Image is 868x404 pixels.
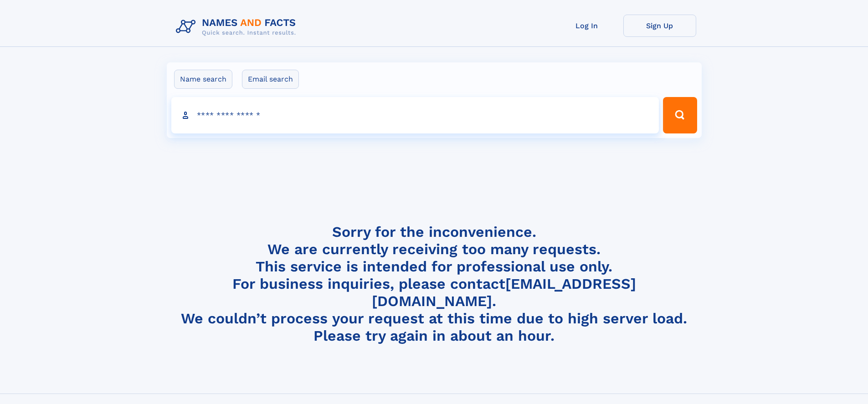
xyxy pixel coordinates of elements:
[242,70,299,89] label: Email search
[623,15,696,37] a: Sign Up
[663,97,697,133] button: Search Button
[172,223,696,345] h4: Sorry for the inconvenience. We are currently receiving too many requests. This service is intend...
[550,15,623,37] a: Log In
[174,70,232,89] label: Name search
[172,15,303,39] img: Logo Names and Facts
[171,97,659,133] input: search input
[372,275,636,310] a: [EMAIL_ADDRESS][DOMAIN_NAME]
